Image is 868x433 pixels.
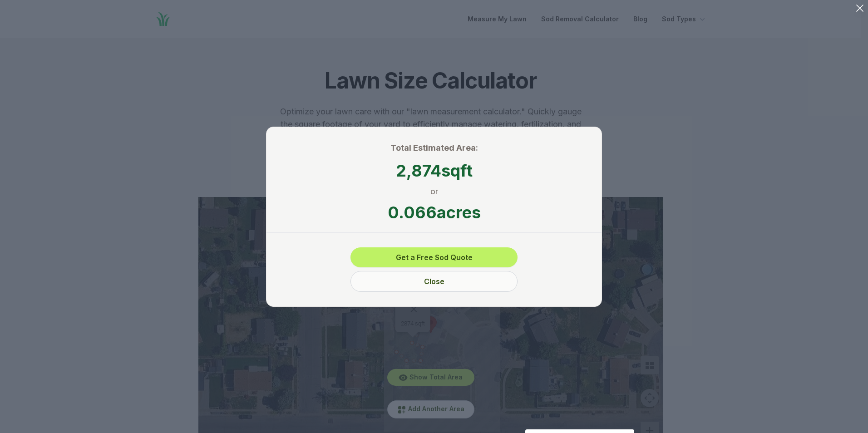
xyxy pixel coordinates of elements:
button: Get a Free Sod Quote [350,247,518,267]
span: 2,874 sqft [266,162,601,180]
div: or [266,185,601,198]
h3: Total Estimated Area: [266,142,601,154]
button: Close [350,271,518,292]
span: 0.066 acres [266,203,601,221]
